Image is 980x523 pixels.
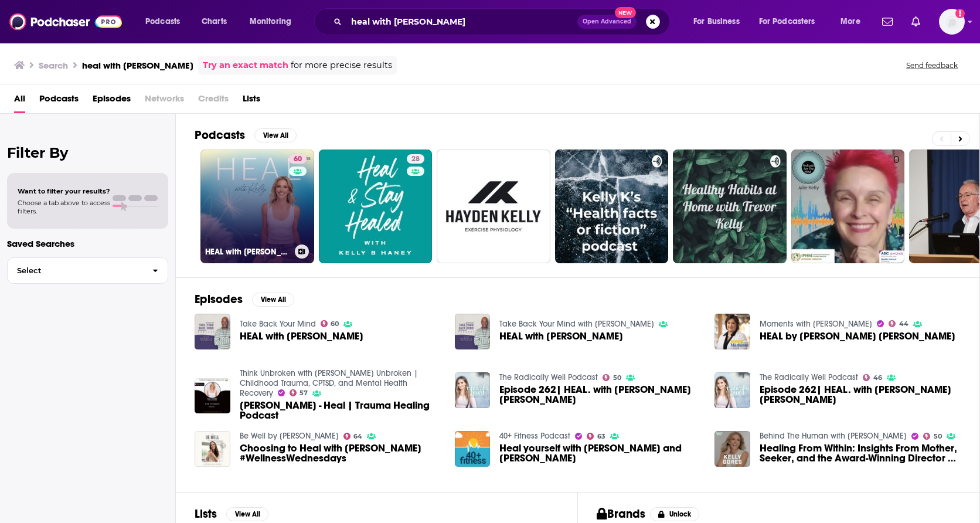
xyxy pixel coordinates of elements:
img: Kelly Gores - Heal | Trauma Healing Podcast [195,378,230,414]
span: 60 [294,154,302,165]
span: Heal yourself with [PERSON_NAME] and [PERSON_NAME] [499,443,700,463]
img: Episode 262| HEAL. with Kelly Noonan Gores [714,372,750,408]
a: 44 [889,320,908,327]
span: 64 [353,434,362,439]
div: 0 [893,154,900,259]
a: Charts [194,12,234,31]
img: Choosing to Heal with Dr. Kelly Brogan #WellnessWednesdays [195,431,230,467]
a: ListsView All [195,507,268,521]
button: View All [226,507,268,521]
img: Episode 262| HEAL. with Kelly Noonan Gores [455,372,491,408]
a: The Radically Well Podcast [499,372,598,382]
span: Podcasts [39,89,79,113]
button: View All [252,293,294,307]
a: Take Back Your Mind [240,319,316,329]
a: 60 [289,154,307,164]
a: Episode 262| HEAL. with Kelly Noonan Gores [760,385,961,405]
span: New [615,7,636,18]
a: Show notifications dropdown [907,12,925,32]
a: Episode 262| HEAL. with Kelly Noonan Gores [499,385,700,405]
button: open menu [685,12,754,31]
span: Open Advanced [583,19,631,25]
button: Select [7,257,168,284]
a: Be Well by Kelly Leveque [240,431,339,441]
a: HEAL by Kelly Noonan Gores [760,331,955,341]
a: 28 [407,154,424,164]
a: Moments with Marianne [760,319,872,329]
span: Choosing to Heal with [PERSON_NAME] #WellnessWednesdays [240,443,441,463]
p: Saved Searches [7,238,168,249]
a: 28 [319,150,433,263]
span: Credits [198,89,229,113]
a: Try an exact match [203,59,288,72]
img: HEAL with Kelly Gores [455,314,491,349]
h3: heal with [PERSON_NAME] [82,60,193,71]
span: for more precise results [291,59,392,72]
a: HEAL with Kelly Gores [240,331,363,341]
a: 63 [587,433,605,440]
a: PodcastsView All [195,128,297,142]
img: HEAL with Kelly Gores [195,314,230,349]
span: Episode 262| HEAL. with [PERSON_NAME] [PERSON_NAME] [499,385,700,405]
a: 40+ Fitness Podcast [499,431,570,441]
a: Heal yourself with Kelly Noonan and Adam Shomer [499,443,700,463]
span: Charts [202,13,227,30]
span: Episode 262| HEAL. with [PERSON_NAME] [PERSON_NAME] [760,385,961,405]
span: 44 [899,321,908,327]
a: 60HEAL with [PERSON_NAME] [200,150,314,263]
h3: Search [39,60,68,71]
span: Logged in as alignPR [939,9,965,35]
span: Want to filter your results? [18,187,110,195]
span: Healing From Within: Insights From Mother, Seeker, and the Award-Winning Director of HEAL [PERSON... [760,443,961,463]
span: 60 [331,321,339,327]
span: HEAL by [PERSON_NAME] [PERSON_NAME] [760,331,955,341]
img: HEAL by Kelly Noonan Gores [714,314,750,349]
button: Open AdvancedNew [577,15,637,29]
h3: HEAL with [PERSON_NAME] [205,247,290,257]
button: Unlock [650,507,700,521]
h2: Episodes [195,292,243,307]
span: HEAL with [PERSON_NAME] [240,331,363,341]
a: Choosing to Heal with Dr. Kelly Brogan #WellnessWednesdays [240,443,441,463]
span: Podcasts [145,13,180,30]
span: 50 [934,434,942,439]
a: HEAL with Kelly Gores [499,331,623,341]
h2: Filter By [7,144,168,161]
span: Select [8,267,143,274]
h2: Podcasts [195,128,245,142]
a: 0 [791,150,905,263]
a: Take Back Your Mind with Michael B. Beckwith [499,319,654,329]
a: 50 [603,374,621,381]
button: open menu [241,12,307,31]
span: For Podcasters [759,13,815,30]
a: 50 [923,433,942,440]
span: Choose a tab above to access filters. [18,199,110,215]
button: Show profile menu [939,9,965,35]
img: Heal yourself with Kelly Noonan and Adam Shomer [455,431,491,467]
a: Podchaser - Follow, Share and Rate Podcasts [9,11,122,33]
a: All [14,89,25,113]
span: 57 [300,390,308,396]
a: 60 [321,320,339,327]
button: open menu [751,12,832,31]
button: Send feedback [903,60,961,70]
h2: Lists [195,507,217,521]
span: 63 [597,434,605,439]
span: Networks [145,89,184,113]
a: Healing From Within: Insights From Mother, Seeker, and the Award-Winning Director of HEAL Kelly G... [760,443,961,463]
span: Monitoring [250,13,291,30]
button: open menu [137,12,195,31]
a: EpisodesView All [195,292,294,307]
svg: Add a profile image [955,9,965,18]
span: 50 [613,375,621,381]
a: Kelly Gores - Heal | Trauma Healing Podcast [240,400,441,420]
span: 28 [411,154,420,165]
